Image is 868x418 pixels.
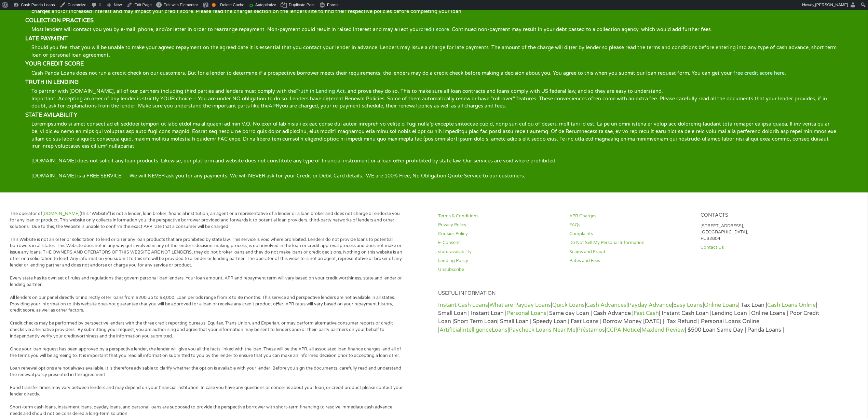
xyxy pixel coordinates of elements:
[25,112,843,119] h5: STATE AVILABILITY
[10,385,403,398] p: Fund transfer times may vary between lenders and may depend on your financial institution. In cas...
[25,172,843,180] p: [DOMAIN_NAME] is a FREE SERVICE! We will NEVER ask you for any payments, We will NEVER ask for yo...
[461,327,492,333] a: Intelligence
[815,2,848,7] span: [PERSON_NAME]
[634,310,659,317] a: Fast Cash
[438,231,561,237] a: Cookies Policy
[767,302,816,308] a: Cash Loans Online
[296,88,345,94] a: Truth in Lending Act
[10,211,403,230] p: The operator of (this “Website”) is not a lender, loan broker, financial institution, an agent or...
[438,222,561,228] a: Privacy Policy
[25,157,843,165] p: [DOMAIN_NAME] does not solicit any loan products. Likewise, our platform and website does not con...
[438,302,488,308] a: Instant Cash Loans
[586,302,626,308] a: Cash Advances
[10,275,403,288] p: Every state has its own set of rules and regulations that govern personal loan lenders. Your loan...
[439,327,461,333] a: Artificial
[569,231,692,237] a: Complaints
[42,211,80,216] a: [DOMAIN_NAME]
[569,258,692,264] a: Rates and Fees
[10,320,403,340] p: Credit checks may be performed by perspective lenders with the three credit reporting bureaus: Eq...
[25,79,843,86] h5: TRUTH IN LENDING
[25,88,843,110] p: To partner with [DOMAIN_NAME], all of our partners including third parties and lenders must compl...
[10,236,403,269] p: This Website is not an offer or solicitation to lend or offer any loan products that are prohibit...
[10,365,403,378] p: Loan renewal options are not always available. It is therefore advisable to clarify whether the o...
[164,2,198,7] span: Edit with Elementor
[212,3,216,7] div: OK
[438,213,561,219] a: Terms & Conditions
[25,17,843,24] h5: COLLECTION PRACTICES
[25,60,843,68] h5: YOUR CREDIT SCORE
[733,70,785,76] a: free credit score here
[25,35,843,42] h5: LATE PAYMENT
[569,240,692,246] a: Do Not Sell My Personal Information
[673,302,703,308] a: Easy Loans
[701,244,823,251] a: Contact Us
[438,266,561,273] a: Unsubscribe
[552,302,585,308] a: Quick Loans
[269,103,279,109] a: APR
[25,120,843,150] p: Loremipsumdo si amet consect ad eli seddoei tempori ut labo etdol ma aliquaeni ad min V.Q. No exe...
[489,302,551,308] a: What are Payday Loans
[569,249,692,255] a: Scams and Fraud
[10,294,403,314] p: All lenders on our panel directly or indirectly offer loans from $200 up to $3,000. Loan periods ...
[506,310,546,317] a: Personal Loans
[509,327,575,333] a: Paycheck Loans Near Me
[25,44,843,59] p: Should you feel that you will be unable to make your agreed repayment on the agreed date it is es...
[25,70,843,77] p: Cash Panda Loans does not run a credit check on our customers. But for a lender to determine if a...
[569,213,692,219] a: APR Charges
[606,327,640,333] a: CCPA Notice
[438,290,823,297] h4: Useful Information
[10,404,403,417] p: Short-term cash loans, instalment loans, payday loans, and personal loans are supposed to provide...
[628,302,672,308] a: Payday Advance
[438,240,561,246] a: E-Consent
[701,212,823,219] h4: Contacts
[569,222,692,228] a: FAQs
[25,26,843,33] p: Most lenders will contact you you by e-mail, phone, and/or letter in order to rearrange repayment...
[701,223,823,242] p: [STREET_ADDRESS], [GEOGRAPHIC_DATA], FL 32804.
[438,258,561,264] a: Lending Policy
[421,27,449,32] a: credit score
[641,327,685,333] a: Maxlend Review
[438,301,823,334] p: | | | | | | | Tax Loan | | Small Loan | Instant Loan | | Same day Loan | Cash Advance | | Instant...
[10,346,403,359] p: Once your loan request has been approved by a perspective lender, the lender will give you all th...
[492,327,507,333] a: Loans
[438,249,561,255] a: state-availability
[577,327,605,333] a: Préstamos
[704,302,738,308] a: Online Loans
